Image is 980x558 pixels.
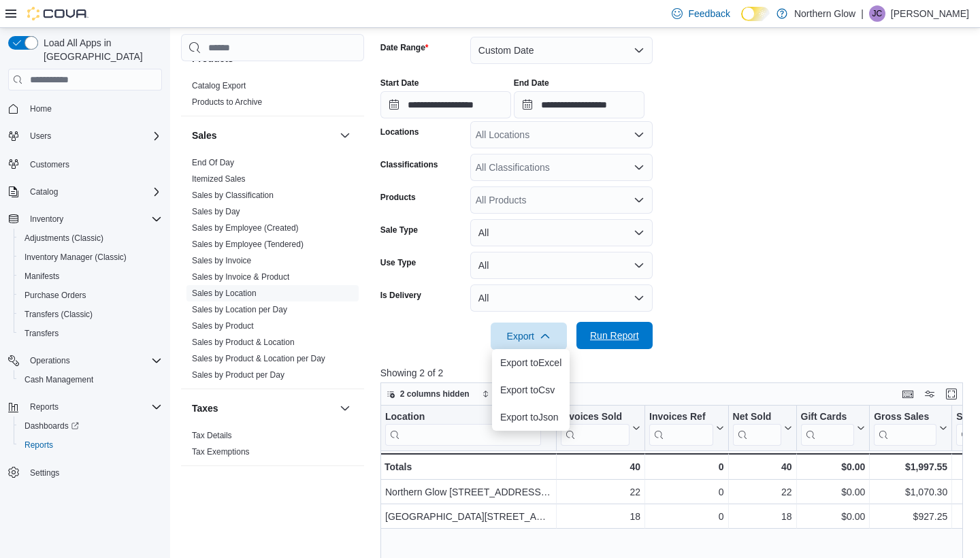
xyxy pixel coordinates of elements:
[192,289,257,298] a: Sales by Location
[19,268,65,284] a: Manifests
[24,399,64,415] button: Reports
[800,411,854,424] div: Gift Cards
[24,328,59,339] span: Transfers
[24,101,57,117] a: Home
[24,100,162,117] span: Home
[380,91,511,118] input: Press the down key to open a popover containing a calendar.
[14,229,167,248] button: Adjustments (Classic)
[385,508,552,525] div: [GEOGRAPHIC_DATA][STREET_ADDRESS]
[874,484,947,500] div: $1,070.30
[800,508,865,525] div: $0.00
[492,404,570,431] button: Export toJson
[14,324,167,343] button: Transfers
[24,157,75,173] a: Customers
[3,154,167,174] button: Customers
[794,5,855,22] p: Northern Glow
[385,411,552,446] button: Location
[500,357,561,368] span: Export to Excel
[192,447,250,457] a: Tax Exemptions
[24,465,65,481] a: Settings
[732,484,791,500] div: 22
[24,184,63,200] button: Catalog
[8,93,162,518] nav: Complex example
[869,5,885,22] div: Jesse Cettina
[181,78,364,116] div: Products
[30,214,63,225] span: Inventory
[385,411,541,424] div: Location
[732,508,791,525] div: 18
[385,459,552,475] div: Totals
[800,411,865,446] button: Gift Cards
[19,287,92,303] a: Purchase Orders
[19,372,99,388] a: Cash Management
[192,256,251,265] a: Sales by Invoice
[192,81,246,91] a: Catalog Export
[19,287,162,303] span: Purchase Orders
[649,484,723,500] div: 0
[30,131,51,142] span: Users
[19,325,64,342] a: Transfers
[181,154,364,389] div: Sales
[921,386,938,402] button: Display options
[14,267,167,286] button: Manifests
[19,249,162,265] span: Inventory Manager (Classic)
[561,484,640,500] div: 22
[192,158,234,167] a: End Of Day
[24,155,162,172] span: Customers
[38,36,162,63] span: Load All Apps in [GEOGRAPHIC_DATA]
[30,467,59,478] span: Settings
[500,384,561,395] span: Export to Csv
[14,436,167,455] button: Reports
[732,411,781,424] div: Net Sold
[19,437,59,453] a: Reports
[470,284,653,312] button: All
[24,184,162,200] span: Catalog
[3,99,167,118] button: Home
[24,440,53,450] span: Reports
[634,162,644,173] button: Open list of options
[874,411,947,446] button: Gross Sales
[943,386,960,402] button: Enter fullscreen
[476,386,537,402] button: Sort fields
[24,374,93,385] span: Cash Management
[19,306,162,323] span: Transfers (Classic)
[19,230,109,246] a: Adjustments (Classic)
[590,329,639,342] span: Run Report
[192,129,217,142] h3: Sales
[24,352,162,369] span: Operations
[19,372,162,388] span: Cash Management
[24,352,76,369] button: Operations
[24,233,103,244] span: Adjustments (Classic)
[3,463,167,482] button: Settings
[492,376,570,404] button: Export toCsv
[24,271,59,282] span: Manifests
[380,42,429,53] label: Date Range
[24,211,162,227] span: Inventory
[24,290,86,301] span: Purchase Orders
[30,186,58,197] span: Catalog
[634,129,644,140] button: Open list of options
[24,128,162,144] span: Users
[14,286,167,305] button: Purchase Orders
[192,272,289,282] a: Sales by Invoice & Product
[741,21,742,22] span: Dark Mode
[514,78,549,88] label: End Date
[192,338,295,347] a: Sales by Product & Location
[192,431,232,440] a: Tax Details
[385,484,552,500] div: Northern Glow [STREET_ADDRESS][PERSON_NAME]
[499,323,559,350] span: Export
[470,219,653,246] button: All
[30,103,52,114] span: Home
[19,437,162,453] span: Reports
[561,411,640,446] button: Invoices Sold
[24,128,56,144] button: Users
[380,290,421,301] label: Is Delivery
[649,411,713,424] div: Invoices Ref
[192,401,218,415] h3: Taxes
[732,411,791,446] button: Net Sold
[900,386,916,402] button: Keyboard shortcuts
[470,252,653,279] button: All
[14,416,167,436] a: Dashboards
[688,7,730,20] span: Feedback
[891,5,969,22] p: [PERSON_NAME]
